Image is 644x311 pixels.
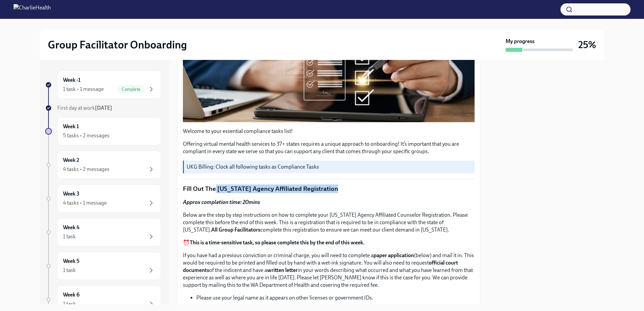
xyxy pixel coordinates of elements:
[63,267,76,274] div: 1 task
[183,128,475,135] p: Welcome to your essential compliance tasks list!
[95,105,112,111] strong: [DATE]
[118,87,144,92] span: Complete
[63,123,79,130] h6: Week 1
[63,190,79,198] h6: Week 3
[183,239,475,246] p: ⏰
[63,157,79,164] h6: Week 2
[196,294,475,302] p: Please use your legal name as it appears on other licenses or government IDs.
[13,4,51,15] img: CharlieHealth
[190,239,365,246] strong: This is a time-sensitive task, so please complete this by the end of this week.
[45,252,161,280] a: Week 51 task
[45,117,161,145] a: Week 15 tasks • 2 messages
[45,71,161,99] a: Week -11 task • 1 messageComplete
[183,252,475,289] p: If you have had a previous conviction or criminal charge, you will need to complete a (below) and...
[63,166,109,173] div: 4 tasks • 2 messages
[48,38,187,51] h2: Group Facilitator Onboarding
[211,227,260,233] strong: All Group Facilitators
[374,252,414,258] strong: paper application
[63,85,104,93] div: 1 task • 1 message
[578,39,596,51] h3: 25%
[45,151,161,179] a: Week 24 tasks • 2 messages
[63,257,79,265] h6: Week 5
[187,163,472,171] p: UKG Billing: Clock all following tasks as Compliance Tasks
[63,199,107,207] div: 4 tasks • 1 message
[267,267,298,273] strong: written letter
[63,291,79,299] h6: Week 6
[45,218,161,246] a: Week 41 task
[63,76,80,84] h6: Week -1
[45,104,161,112] a: First day at work[DATE]
[506,38,535,45] strong: My progress
[57,105,112,111] span: First day at work
[183,260,458,273] strong: official court documents
[183,211,475,234] p: Below are the step by step instructions on how to complete your [US_STATE] Agency Affiliated Coun...
[183,199,260,205] strong: Approx completion time: 20mins
[183,184,475,193] p: Fill Out The [US_STATE] Agency Affiliated Registration
[63,132,109,139] div: 5 tasks • 2 messages
[63,300,76,308] div: 1 task
[63,233,76,240] div: 1 task
[63,224,79,231] h6: Week 4
[183,140,475,155] p: Offering virtual mental health services to 37+ states requires a unique approach to onboarding! I...
[45,184,161,213] a: Week 34 tasks • 1 message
